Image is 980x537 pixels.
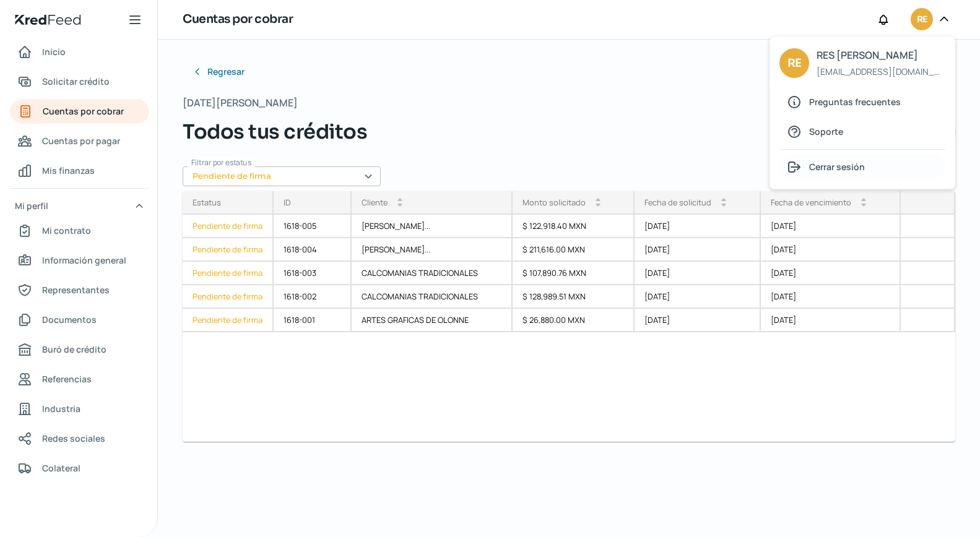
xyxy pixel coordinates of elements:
[761,309,901,332] div: [DATE]
[183,309,274,332] a: Pendiente de firma
[183,59,254,84] button: Regresar
[42,282,110,298] span: Representantes
[513,285,635,309] div: $ 128,989.51 MXN
[721,202,726,207] i: arrow_drop_down
[274,285,352,309] div: 1618-002
[635,309,761,332] div: [DATE]
[596,202,601,207] i: arrow_drop_down
[771,197,851,208] div: Fecha de vencimiento
[10,397,149,421] a: Industria
[274,309,352,332] div: 1618-001
[917,12,927,27] span: RE
[42,133,120,148] span: Cuentas por pagar
[513,238,635,262] div: $ 211,616.00 MXN
[42,342,106,357] span: Buró de crédito
[817,64,945,79] span: [EMAIL_ADDRESS][DOMAIN_NAME]
[817,46,945,64] span: RES [PERSON_NAME]
[809,159,865,174] span: Cerrar sesión
[183,215,274,238] a: Pendiente de firma
[43,103,124,119] span: Cuentas por cobrar
[513,215,635,238] div: $ 122,918.40 MXN
[10,456,149,481] a: Colateral
[15,198,48,213] span: Mi perfil
[352,309,513,332] div: ARTES GRAFICAS DE OLONNE
[10,248,149,273] a: Información general
[362,197,388,208] div: Cliente
[42,401,80,416] span: Industria
[284,197,291,208] div: ID
[183,11,293,28] h1: Cuentas por cobrar
[207,67,245,76] span: Regresar
[183,238,274,262] a: Pendiente de firma
[635,262,761,285] div: [DATE]
[761,215,901,238] div: [DATE]
[10,426,149,451] a: Redes sociales
[42,252,126,268] span: Información general
[274,238,352,262] div: 1618-004
[10,158,149,183] a: Mis finanzas
[352,215,513,238] div: [PERSON_NAME]...
[635,238,761,262] div: [DATE]
[513,309,635,332] div: $ 26,880.00 MXN
[42,223,91,238] span: Mi contrato
[861,202,866,207] i: arrow_drop_down
[513,262,635,285] div: $ 107,890.76 MXN
[274,215,352,238] div: 1618-005
[761,238,901,262] div: [DATE]
[809,124,843,139] span: Soporte
[397,202,402,207] i: arrow_drop_down
[761,262,901,285] div: [DATE]
[183,117,367,147] span: Todos tus créditos
[761,285,901,309] div: [DATE]
[635,215,761,238] div: [DATE]
[10,99,149,124] a: Cuentas por cobrar
[42,312,97,327] span: Documentos
[274,262,352,285] div: 1618-003
[10,367,149,392] a: Referencias
[42,163,95,178] span: Mis finanzas
[42,431,105,446] span: Redes sociales
[191,157,251,168] span: Filtrar por estatus
[10,40,149,64] a: Inicio
[10,278,149,303] a: Representantes
[523,197,586,208] div: Monto solicitado
[352,262,513,285] div: CALCOMANIAS TRADICIONALES
[809,94,901,110] span: Preguntas frecuentes
[635,285,761,309] div: [DATE]
[183,94,298,112] span: [DATE][PERSON_NAME]
[644,197,711,208] div: Fecha de solicitud
[10,129,149,153] a: Cuentas por pagar
[787,54,801,73] span: RE
[352,238,513,262] div: [PERSON_NAME]...
[193,197,221,208] div: Estatus
[10,218,149,243] a: Mi contrato
[42,44,66,59] span: Inicio
[10,69,149,94] a: Solicitar crédito
[10,337,149,362] a: Buró de crédito
[183,285,274,309] a: Pendiente de firma
[42,371,92,387] span: Referencias
[183,262,274,285] a: Pendiente de firma
[42,460,80,476] span: Colateral
[352,285,513,309] div: CALCOMANIAS TRADICIONALES
[10,307,149,332] a: Documentos
[42,74,110,89] span: Solicitar crédito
